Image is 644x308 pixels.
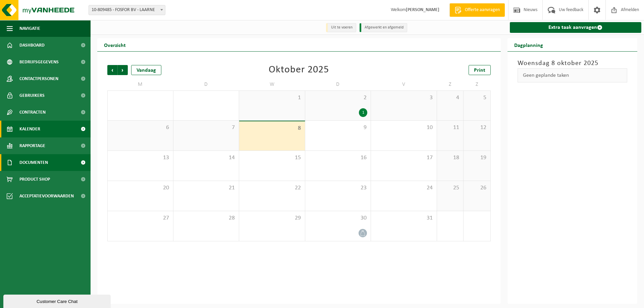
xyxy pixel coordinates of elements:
span: Rapportage [19,137,45,154]
td: Z [437,78,464,90]
strong: [PERSON_NAME] [406,7,439,12]
span: 21 [177,184,236,192]
span: Print [474,68,485,73]
span: Volgende [118,65,128,75]
span: 18 [440,154,460,162]
span: Gebruikers [19,87,45,104]
span: 1 [243,94,302,102]
span: 7 [177,124,236,131]
span: Kalender [19,121,40,137]
span: 30 [309,214,368,222]
span: Contactpersonen [19,70,58,87]
span: 12 [467,124,487,131]
span: 28 [177,214,236,222]
h3: Woensdag 8 oktober 2025 [518,58,628,68]
td: D [305,78,371,90]
td: W [239,78,305,90]
span: 6 [111,124,170,131]
iframe: chat widget [3,293,112,308]
span: 19 [467,154,487,162]
td: V [371,78,437,90]
td: D [173,78,239,90]
div: Vandaag [131,65,161,75]
span: Offerte aanvragen [463,7,501,13]
span: 31 [374,214,433,222]
a: Print [469,65,491,75]
span: 3 [374,94,433,102]
td: Z [464,78,490,90]
span: Navigatie [19,20,40,37]
div: Geen geplande taken [518,68,628,82]
span: 29 [243,214,302,222]
div: 1 [359,108,367,117]
span: 5 [467,94,487,102]
span: Documenten [19,154,48,171]
span: Vorige [107,65,117,75]
span: Acceptatievoorwaarden [19,188,74,204]
span: 25 [440,184,460,192]
span: 15 [243,154,302,162]
span: Contracten [19,104,46,121]
h2: Overzicht [97,38,132,51]
span: 10-809485 - FOSFOR BV - LAARNE [89,5,165,15]
span: 24 [374,184,433,192]
div: Oktober 2025 [269,65,329,75]
td: M [107,78,173,90]
span: 13 [111,154,170,162]
span: 26 [467,184,487,192]
span: 2 [309,94,368,102]
span: 14 [177,154,236,162]
span: 22 [243,184,302,192]
a: Offerte aanvragen [449,3,505,17]
span: 8 [243,125,302,132]
span: 10-809485 - FOSFOR BV - LAARNE [89,5,165,15]
span: 27 [111,214,170,222]
span: 11 [440,124,460,131]
a: Extra taak aanvragen [510,22,642,33]
span: 17 [374,154,433,162]
li: Uit te voeren [326,23,356,32]
h2: Dagplanning [507,38,550,51]
span: 10 [374,124,433,131]
span: Product Shop [19,171,50,188]
span: 4 [440,94,460,102]
span: Bedrijfsgegevens [19,54,59,70]
span: 20 [111,184,170,192]
span: 16 [309,154,368,162]
li: Afgewerkt en afgemeld [360,23,407,32]
span: Dashboard [19,37,45,54]
span: 9 [309,124,368,131]
span: 23 [309,184,368,192]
